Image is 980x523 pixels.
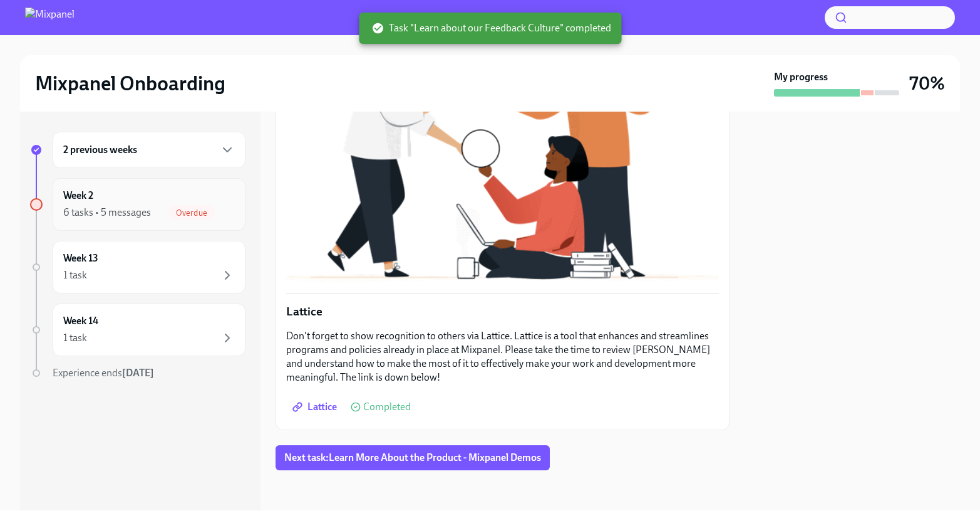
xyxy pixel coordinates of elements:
[30,304,245,356] a: Week 141 task
[286,304,719,320] p: Lattice
[284,452,541,464] span: Next task : Learn More About the Product - Mixpanel Demos
[286,329,719,384] p: Don't forget to show recognition to others via Lattice. Lattice is a tool that enhances and strea...
[63,314,98,328] h6: Week 14
[371,21,611,35] span: Task "Learn about our Feedback Culture" completed
[63,206,151,219] div: 6 tasks • 5 messages
[35,71,225,96] h2: Mixpanel Onboarding
[276,445,550,470] button: Next task:Learn More About the Product - Mixpanel Demos
[295,401,337,413] span: Lattice
[63,268,87,282] div: 1 task
[63,251,98,265] h6: Week 13
[168,208,215,218] span: Overdue
[122,367,154,379] strong: [DATE]
[909,72,945,95] h3: 70%
[53,367,154,379] span: Experience ends
[63,143,137,157] h6: 2 previous weeks
[363,402,411,412] span: Completed
[63,189,93,203] h6: Week 2
[30,178,245,231] a: Week 26 tasks • 5 messagesOverdue
[30,241,245,293] a: Week 131 task
[53,132,245,168] div: 2 previous weeks
[286,394,346,420] a: Lattice
[63,331,87,345] div: 1 task
[774,70,828,84] strong: My progress
[25,8,75,28] img: Mixpanel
